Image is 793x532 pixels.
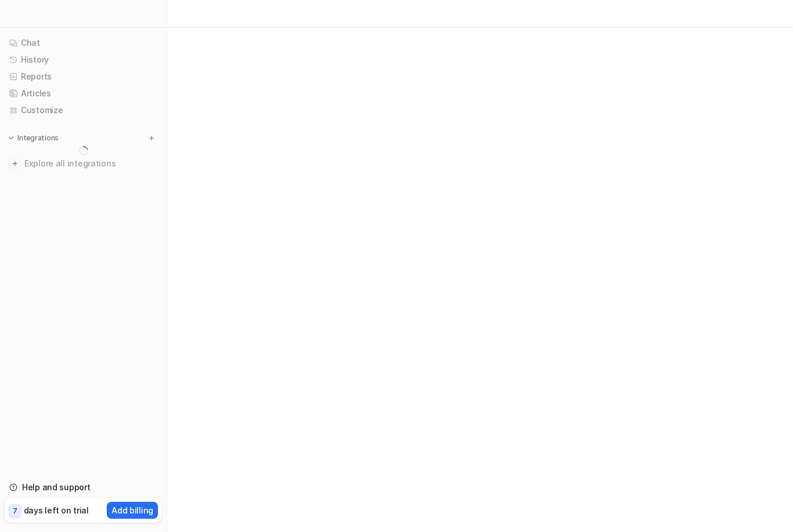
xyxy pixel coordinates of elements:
p: Integrations [17,133,59,143]
a: Articles [5,85,162,102]
img: explore all integrations [9,158,21,169]
span: Explore all integrations [24,154,157,173]
a: Reports [5,68,162,85]
a: Chat [5,35,162,51]
a: Explore all integrations [5,155,162,172]
a: History [5,52,162,68]
button: Integrations [5,132,62,144]
a: Customize [5,102,162,118]
img: menu_add.svg [147,134,156,142]
button: Add billing [107,502,158,519]
p: 7 [13,506,17,516]
a: Help and support [5,479,162,495]
p: Add billing [111,504,153,516]
img: expand menu [7,134,15,142]
p: days left on trial [24,504,89,516]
